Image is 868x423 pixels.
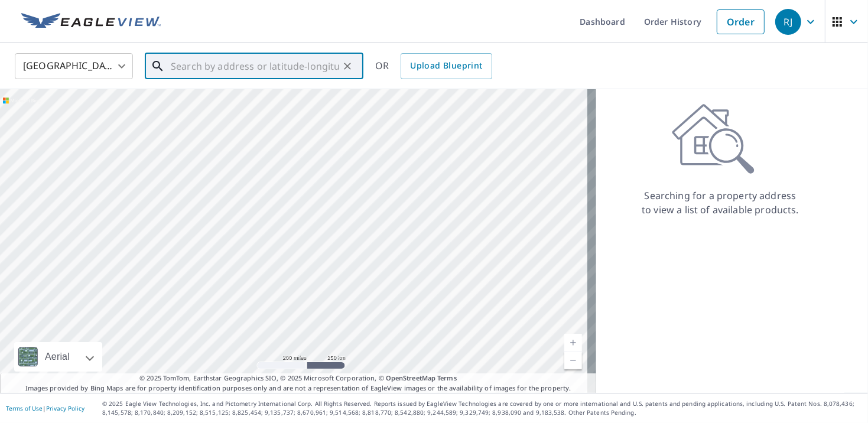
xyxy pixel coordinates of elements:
div: Aerial [41,342,73,372]
div: Aerial [14,342,102,372]
span: Upload Blueprint [410,58,482,73]
button: Clear [339,58,356,74]
a: Upload Blueprint [401,53,492,79]
a: OpenStreetMap [386,373,435,382]
a: Current Level 5, Zoom Out [564,352,582,369]
input: Search by address or latitude-longitude [171,50,339,83]
img: EV Logo [21,13,161,31]
a: Privacy Policy [46,404,84,412]
p: | [6,405,84,412]
a: Order [717,9,765,34]
p: © 2025 Eagle View Technologies, Inc. and Pictometry International Corp. All Rights Reserved. Repo... [102,399,862,417]
div: RJ [775,9,801,35]
div: [GEOGRAPHIC_DATA] [15,50,133,83]
a: Terms [437,373,457,382]
span: © 2025 TomTom, Earthstar Geographics SIO, © 2025 Microsoft Corporation, © [139,373,457,383]
p: Searching for a property address to view a list of available products. [641,188,799,217]
a: Current Level 5, Zoom In [564,334,582,352]
div: OR [375,53,492,79]
a: Terms of Use [6,404,43,412]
